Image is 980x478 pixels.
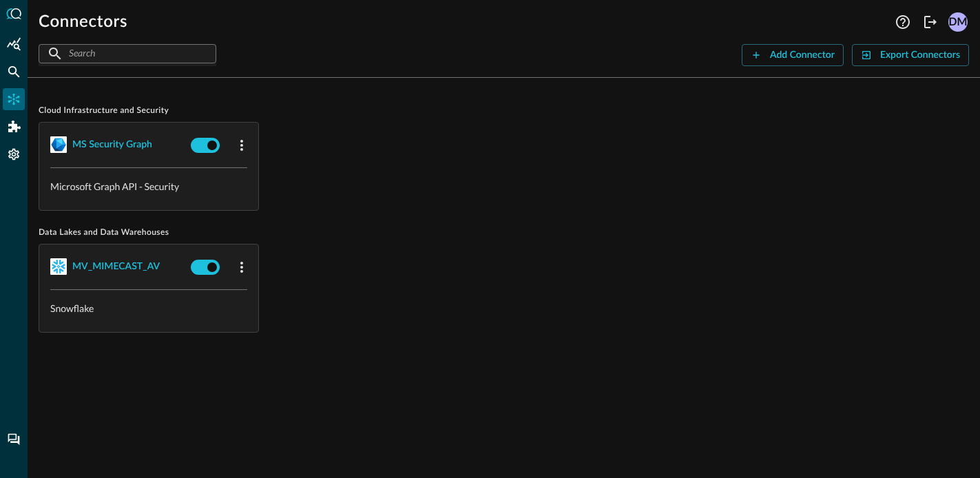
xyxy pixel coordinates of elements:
div: Add Connector [770,47,835,64]
button: Logout [919,11,941,33]
div: DM [948,12,968,32]
div: Settings [3,143,25,165]
h1: Connectors [39,11,127,33]
button: MS Security Graph [72,134,152,156]
img: Snowflake.svg [50,258,67,275]
div: Export Connectors [880,47,960,64]
div: Summary Insights [3,33,25,55]
button: Help [892,11,914,33]
div: Addons [3,116,25,138]
button: Export Connectors [852,44,969,66]
p: Microsoft Graph API - Security [50,179,247,194]
div: Federated Search [3,61,25,83]
span: Data Lakes and Data Warehouses [39,227,969,238]
input: Search [69,41,185,66]
button: Add Connector [742,44,844,66]
button: MV_MIMECAST_AV [72,256,160,278]
div: Chat [3,428,25,450]
div: MV_MIMECAST_AV [72,258,160,276]
span: Cloud Infrastructure and Security [39,105,969,116]
div: Connectors [3,88,25,110]
div: MS Security Graph [72,136,152,154]
p: Snowflake [50,301,247,315]
img: MicrosoftGraph.svg [50,136,67,153]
